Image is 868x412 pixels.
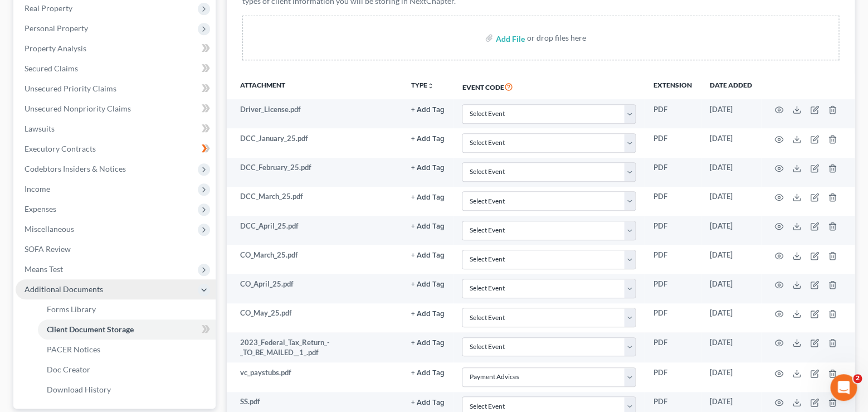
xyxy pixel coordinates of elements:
[227,332,402,363] td: 2023_Federal_Tax_Return_-_TO_BE_MAILED__1_.pdf
[645,158,701,187] td: PDF
[411,82,433,89] button: TYPEunfold_more
[38,340,216,360] a: PACER Notices
[25,164,126,173] span: Codebtors Insiders & Notices
[16,79,216,99] a: Unsecured Priority Claims
[227,187,402,216] td: DCC_March_25.pdf
[16,59,216,79] a: Secured Claims
[411,396,444,407] a: + Add Tag
[16,139,216,159] a: Executory Contracts
[47,385,111,394] span: Download History
[25,3,72,13] span: Real Property
[701,187,761,216] td: [DATE]
[25,284,103,294] span: Additional Documents
[25,23,88,33] span: Personal Property
[411,133,444,144] a: + Add Tag
[227,158,402,187] td: DCC_February_25.pdf
[25,64,78,73] span: Secured Claims
[427,83,433,89] i: unfold_more
[411,281,444,288] button: + Add Tag
[25,43,86,53] span: Property Analysis
[411,135,444,143] button: + Add Tag
[411,279,444,289] a: + Add Tag
[701,99,761,128] td: [DATE]
[16,99,216,119] a: Unsecured Nonpriority Claims
[411,340,444,347] button: + Add Tag
[411,367,444,378] a: + Add Tag
[38,319,216,340] a: Client Document Storage
[701,74,761,99] th: Date added
[25,224,74,234] span: Miscellaneous
[645,245,701,274] td: PDF
[25,184,50,193] span: Income
[411,106,444,114] button: + Add Tag
[227,362,402,391] td: vc_paystubs.pdf
[701,274,761,303] td: [DATE]
[645,274,701,303] td: PDF
[701,158,761,187] td: [DATE]
[645,74,701,99] th: Extension
[411,191,444,202] a: + Add Tag
[411,252,444,259] button: + Add Tag
[645,216,701,245] td: PDF
[411,308,444,318] a: + Add Tag
[25,244,71,254] span: SOFA Review
[645,303,701,332] td: PDF
[701,362,761,391] td: [DATE]
[411,221,444,231] a: + Add Tag
[227,274,402,303] td: CO_April_25.pdf
[38,299,216,319] a: Forms Library
[701,216,761,245] td: [DATE]
[47,365,90,374] span: Doc Creator
[25,104,131,113] span: Unsecured Nonpriority Claims
[645,362,701,391] td: PDF
[227,245,402,274] td: CO_March_25.pdf
[701,303,761,332] td: [DATE]
[411,104,444,115] a: + Add Tag
[25,124,55,133] span: Lawsuits
[38,380,216,400] a: Download History
[453,74,645,99] th: Event Code
[16,119,216,139] a: Lawsuits
[411,337,444,348] a: + Add Tag
[227,99,402,128] td: Driver_License.pdf
[411,399,444,406] button: + Add Tag
[526,32,586,43] div: or drop files here
[645,332,701,363] td: PDF
[645,99,701,128] td: PDF
[25,264,63,274] span: Means Test
[411,250,444,260] a: + Add Tag
[645,128,701,157] td: PDF
[701,332,761,363] td: [DATE]
[25,144,96,153] span: Executory Contracts
[47,324,134,334] span: Client Document Storage
[16,38,216,59] a: Property Analysis
[830,374,857,401] iframe: Intercom live chat
[16,239,216,259] a: SOFA Review
[227,128,402,157] td: DCC_January_25.pdf
[411,311,444,318] button: + Add Tag
[47,345,100,354] span: PACER Notices
[227,303,402,332] td: CO_May_25.pdf
[47,304,96,314] span: Forms Library
[701,128,761,157] td: [DATE]
[411,370,444,377] button: + Add Tag
[411,223,444,230] button: + Add Tag
[645,187,701,216] td: PDF
[853,374,862,383] span: 2
[227,74,402,99] th: Attachment
[701,245,761,274] td: [DATE]
[25,84,116,93] span: Unsecured Priority Claims
[411,162,444,173] a: + Add Tag
[411,164,444,172] button: + Add Tag
[227,216,402,245] td: DCC_April_25.pdf
[411,194,444,201] button: + Add Tag
[25,204,56,214] span: Expenses
[38,360,216,380] a: Doc Creator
